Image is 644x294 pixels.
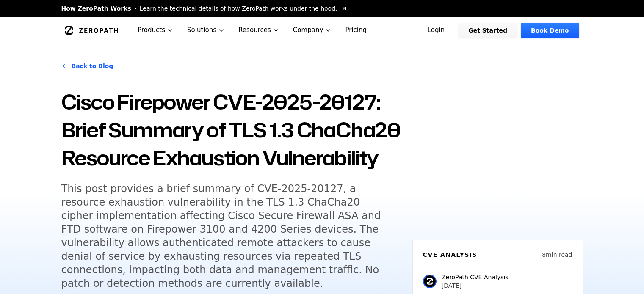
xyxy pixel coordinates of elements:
a: Book Demo [521,23,579,38]
a: How ZeroPath WorksLearn the technical details of how ZeroPath works under the hood. [61,4,348,13]
h1: Cisco Firepower CVE-2025-20127: Brief Summary of TLS 1.3 ChaCha20 Resource Exhaustion Vulnerability [61,88,402,172]
a: Get Started [458,23,517,38]
p: [DATE] [442,281,509,290]
button: Products [131,17,180,44]
nav: Global [51,17,593,44]
span: How ZeroPath Works [61,4,131,13]
button: Solutions [180,17,232,44]
span: Learn the technical details of how ZeroPath works under the hood. [140,4,337,13]
button: Company [286,17,339,44]
h6: CVE Analysis [423,250,477,259]
a: Login [417,23,455,38]
a: Back to Blog [61,54,113,78]
button: Resources [232,17,286,44]
h5: This post provides a brief summary of CVE-2025-20127, a resource exhaustion vulnerability in the ... [61,182,387,290]
img: ZeroPath CVE Analysis [423,275,437,288]
p: 8 min read [542,250,572,259]
p: ZeroPath CVE Analysis [442,273,509,281]
a: Pricing [338,17,373,44]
